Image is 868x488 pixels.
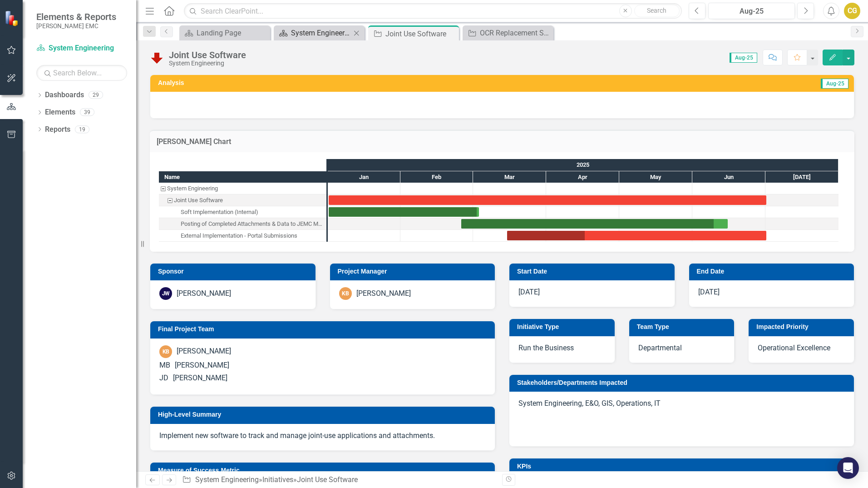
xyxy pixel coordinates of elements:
[821,79,848,89] span: Aug-25
[698,288,720,296] span: [DATE]
[518,344,574,352] span: Run the Business
[262,475,293,484] a: Initiatives
[159,171,326,183] div: Name
[45,90,84,100] a: Dashboards
[80,109,94,116] div: 39
[174,194,223,206] div: Joint Use Software
[711,6,792,17] div: Aug-25
[184,3,682,19] input: Search ClearPoint...
[159,373,168,383] div: JD
[758,344,830,352] span: Operational Excellence
[518,398,845,411] p: System Engineering, E&O, GIS, Operations, IT
[181,218,324,230] div: Posting of Completed Attachments & Data to JEMC Maps
[158,326,490,333] h3: Final Project Team
[181,230,297,242] div: External Implementation - Portal Submissions
[480,27,551,39] div: OCR Replacement Solution
[619,171,692,183] div: May
[89,91,103,99] div: 29
[5,10,20,26] img: ClearPoint Strategy
[159,431,486,441] p: Implement new software to track and manage joint-use applications and attachments.
[507,231,766,240] div: Task: Start date: 2025-03-15 End date: 2025-07-01
[159,206,326,218] div: Task: Start date: 2025-01-01 End date: 2025-03-03
[276,27,351,39] a: System Engineering
[546,171,619,183] div: Apr
[400,171,473,183] div: Feb
[638,344,682,352] span: Departmental
[159,218,326,230] div: Posting of Completed Attachments & Data to JEMC Maps
[158,80,488,86] h3: Analysis
[158,411,490,418] h3: High-Level Summary
[159,194,326,206] div: Joint Use Software
[167,183,218,194] div: System Engineering
[159,218,326,230] div: Task: Start date: 2025-02-24 End date: 2025-06-15
[765,171,838,183] div: Jul
[708,3,795,19] button: Aug-25
[517,324,610,330] h3: Initiative Type
[36,65,127,81] input: Search Below...
[473,171,546,183] div: Mar
[634,5,680,17] button: Search
[182,475,495,485] div: » »
[175,360,229,371] div: [PERSON_NAME]
[177,289,231,299] div: [PERSON_NAME]
[159,230,326,242] div: Task: Start date: 2025-03-15 End date: 2025-07-01
[339,287,352,300] div: KB
[517,268,670,275] h3: Start Date
[291,27,351,39] div: System Engineering
[182,27,268,39] a: Landing Page
[647,7,666,14] span: Search
[36,11,116,22] span: Elements & Reports
[329,207,479,217] div: Task: Start date: 2025-01-01 End date: 2025-03-03
[177,346,231,357] div: [PERSON_NAME]
[157,138,848,146] h3: [PERSON_NAME] Chart
[159,230,326,242] div: External Implementation - Portal Submissions
[517,379,849,386] h3: Stakeholders/Departments Impacted
[158,268,311,275] h3: Sponsor
[159,206,326,218] div: Soft Implementation (Internal)
[517,463,849,470] h3: KPIs
[756,324,849,330] h3: Impacted Priority
[173,373,227,383] div: [PERSON_NAME]
[329,195,766,205] div: Task: Start date: 2025-01-01 End date: 2025-07-01
[159,360,170,371] div: MB
[356,289,411,299] div: [PERSON_NAME]
[150,50,164,65] img: Below Target
[637,324,730,330] h3: Team Type
[159,287,172,300] div: JW
[461,219,728,229] div: Task: Start date: 2025-02-24 End date: 2025-06-15
[159,183,326,194] div: Task: System Engineering Start date: 2025-01-01 End date: 2025-01-02
[328,171,400,183] div: Jan
[181,206,258,218] div: Soft Implementation (Internal)
[36,22,116,30] small: [PERSON_NAME] EMC
[837,457,859,479] div: Open Intercom Messenger
[697,268,850,275] h3: End Date
[36,43,127,54] a: System Engineering
[45,107,75,118] a: Elements
[338,268,491,275] h3: Project Manager
[169,50,246,60] div: Joint Use Software
[159,183,326,194] div: System Engineering
[328,159,838,171] div: 2025
[158,467,490,474] h3: Measure of Success Metric
[465,27,551,39] a: OCR Replacement Solution
[385,28,457,40] div: Joint Use Software
[197,27,268,39] div: Landing Page
[45,124,70,135] a: Reports
[75,125,89,133] div: 19
[730,53,757,63] span: Aug-25
[169,60,246,67] div: System Engineering
[159,345,172,358] div: KB
[297,475,358,484] div: Joint Use Software
[692,171,765,183] div: Jun
[518,288,540,296] span: [DATE]
[195,475,259,484] a: System Engineering
[844,3,860,19] button: CG
[159,194,326,206] div: Task: Start date: 2025-01-01 End date: 2025-07-01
